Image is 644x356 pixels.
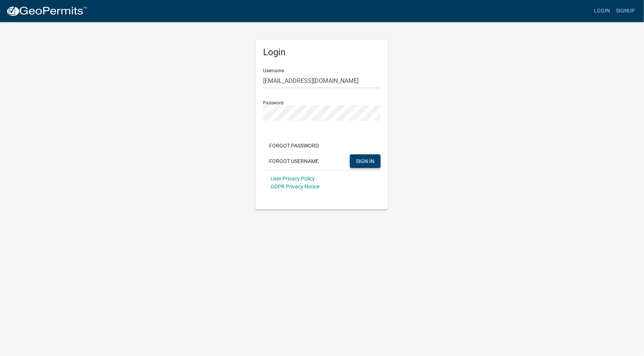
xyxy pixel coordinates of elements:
[591,4,613,18] a: Login
[271,176,315,182] a: User Privacy Policy
[356,158,374,164] span: SIGN IN
[271,183,320,190] a: GDPR Privacy Notice
[263,154,325,168] button: Forgot Username
[263,139,325,152] button: Forgot Password
[613,4,638,18] a: Signup
[350,154,381,168] button: SIGN IN
[263,47,381,58] h5: Login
